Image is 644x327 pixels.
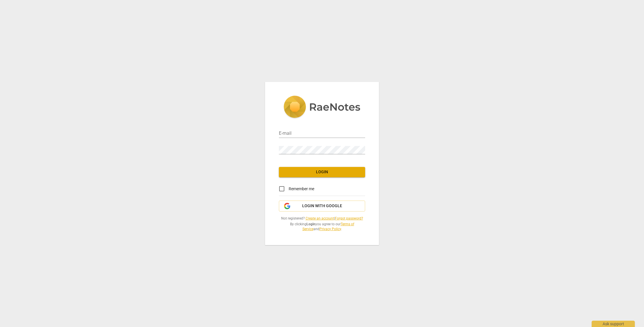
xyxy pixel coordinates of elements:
[279,216,365,221] span: Not registered? |
[306,222,315,226] b: Login
[289,186,314,192] span: Remember me
[319,227,341,231] a: Privacy Policy
[279,222,365,231] span: By clicking you agree to our and .
[283,169,361,175] span: Login
[302,203,342,209] span: Login with Google
[592,321,635,327] div: Ask support
[283,96,361,119] img: 5ac2273c67554f335776073100b6d88f.svg
[335,216,363,220] a: Forgot password?
[302,222,354,231] a: Terms of Service
[279,201,365,211] button: Login with Google
[306,216,334,220] a: Create an account
[279,167,365,177] button: Login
